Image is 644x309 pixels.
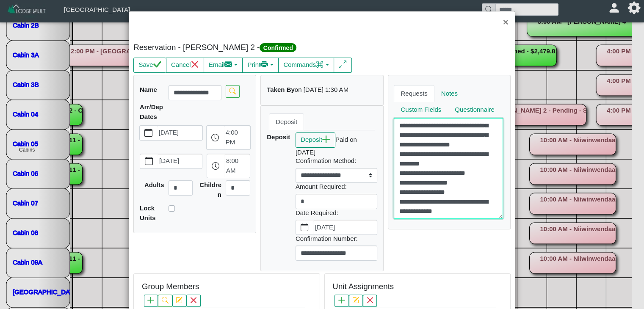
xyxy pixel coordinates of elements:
button: Commandscommand [278,58,334,73]
button: plus [144,295,158,307]
svg: search [229,88,236,94]
a: Requests [394,85,434,102]
button: Savecheck [133,58,166,73]
button: clock [207,126,224,149]
button: calendar [296,220,313,235]
h6: Date Required: [296,209,377,217]
svg: pencil square [176,297,182,303]
a: Custom Fields [394,102,448,119]
i: Paid on [DATE] [296,136,357,156]
b: Children [199,181,221,198]
button: Depositplus [296,132,335,148]
b: Name [140,86,157,93]
svg: x [191,61,199,69]
svg: calendar [144,129,152,137]
svg: pencil square [352,297,359,303]
button: plus [334,295,348,307]
a: Questionnaire [448,102,501,119]
h5: Reservation - [PERSON_NAME] 2 - [133,43,320,52]
svg: clock [212,162,220,170]
svg: x [367,297,373,303]
b: Adults [144,181,164,188]
svg: plus [338,297,345,303]
button: search [158,295,172,307]
h6: Amount Required: [296,183,377,190]
button: Cancelx [166,58,204,73]
h5: Group Members [142,282,199,292]
i: on [DATE] 1:30 AM [295,86,348,93]
svg: plus [322,135,330,143]
label: [DATE] [313,220,377,235]
label: [DATE] [157,126,202,140]
button: clock [207,154,224,178]
button: Close [497,11,515,34]
button: calendar [140,154,158,168]
svg: clock [211,134,219,142]
button: Emailenvelope fill [204,58,243,73]
svg: search [162,297,169,303]
svg: x [190,297,197,303]
h5: Unit Assignments [332,282,394,292]
svg: plus [147,297,154,303]
label: 4:00 PM [224,126,250,149]
button: arrows angle expand [334,58,352,73]
label: 8:00 AM [224,154,250,178]
button: Printprinter fill [242,58,279,73]
b: Taken By [267,86,295,93]
a: Deposit [269,113,304,130]
svg: printer fill [260,61,268,69]
button: x [186,295,200,307]
label: [DATE] [158,154,202,168]
button: search [226,85,240,97]
button: x [363,295,377,307]
button: pencil square [172,295,186,307]
svg: calendar [145,157,153,165]
a: Notes [434,85,464,102]
svg: command [316,61,324,69]
h6: Confirmation Method: [296,157,377,165]
b: Lock Units [140,204,156,221]
svg: calendar [301,223,309,232]
b: Arr/Dep Dates [140,103,163,120]
svg: check [153,61,161,69]
button: pencil square [349,295,363,307]
svg: envelope fill [224,61,232,69]
svg: arrows angle expand [339,61,347,69]
h6: Confirmation Number: [296,235,377,243]
b: Deposit [267,133,290,141]
button: calendar [140,126,157,140]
